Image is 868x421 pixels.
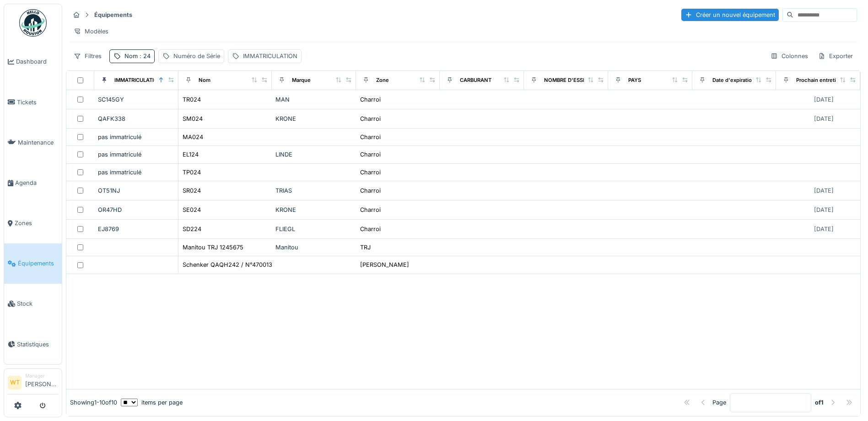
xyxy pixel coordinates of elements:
[360,225,381,233] div: Charroi
[360,186,381,195] div: Charroi
[4,82,62,122] a: Tickets
[183,114,203,123] div: SM024
[98,205,174,214] div: OR47HD
[360,133,381,141] div: Charroi
[183,205,201,214] div: SE024
[4,162,62,203] a: Agenda
[98,150,174,159] div: pas immatriculé
[98,225,174,233] div: EJ8769
[15,178,58,187] span: Agenda
[360,95,381,104] div: Charroi
[183,225,201,233] div: SD224
[183,168,201,177] div: TP024
[17,98,58,107] span: Tickets
[275,150,352,159] div: LINDE
[138,53,151,59] span: : 24
[15,219,58,227] span: Zones
[814,95,834,104] div: [DATE]
[360,168,381,177] div: Charroi
[4,284,62,324] a: Stock
[681,9,779,21] div: Créer un nouvel équipement
[4,243,62,284] a: Équipements
[460,76,491,84] div: CARBURANT
[183,95,201,104] div: TR024
[243,52,297,60] div: IMMATRICULATION
[25,372,58,379] div: Manager
[98,95,174,104] div: SC145GY
[19,9,47,37] img: Badge_color-CXgf-gQk.svg
[275,95,352,104] div: MAN
[4,203,62,243] a: Zones
[98,168,174,177] div: pas immatriculé
[18,259,58,268] span: Équipements
[25,372,58,392] li: [PERSON_NAME]
[91,11,136,19] strong: Équipements
[16,57,58,66] span: Dashboard
[183,133,203,141] div: MA024
[70,49,106,63] div: Filtres
[712,398,726,407] div: Page
[17,340,58,349] span: Statistiques
[8,376,22,389] li: WT
[815,398,824,407] strong: of 1
[98,186,174,195] div: OT51NJ
[173,52,220,60] div: Numéro de Série
[275,205,352,214] div: KRONE
[4,42,62,82] a: Dashboard
[712,76,755,84] div: Date d'expiration
[8,372,58,394] a: WT Manager[PERSON_NAME]
[124,52,151,60] div: Nom
[360,150,381,159] div: Charroi
[98,114,174,123] div: QAFK338
[17,299,58,308] span: Stock
[628,76,641,84] div: PAYS
[70,25,113,38] div: Modèles
[292,76,311,84] div: Marque
[4,122,62,162] a: Maintenance
[544,76,591,84] div: NOMBRE D'ESSIEU
[814,114,834,123] div: [DATE]
[70,398,117,407] div: Showing 1 - 10 of 10
[183,150,199,159] div: EL124
[360,114,381,123] div: Charroi
[814,205,834,214] div: [DATE]
[183,186,201,195] div: SR024
[98,133,174,141] div: pas immatriculé
[183,260,272,269] div: Schenker QAQH242 / N°470013
[18,138,58,147] span: Maintenance
[275,186,352,195] div: TRIAS
[121,398,183,407] div: items per page
[199,76,210,84] div: Nom
[376,76,389,84] div: Zone
[4,324,62,364] a: Statistiques
[814,49,857,63] div: Exporter
[360,260,409,269] div: [PERSON_NAME]
[114,76,162,84] div: IMMATRICULATION
[360,243,371,252] div: TRJ
[814,186,834,195] div: [DATE]
[275,114,352,123] div: KRONE
[766,49,812,63] div: Colonnes
[275,225,352,233] div: FLIEGL
[360,205,381,214] div: Charroi
[183,243,243,252] div: Manitou TRJ 1245675
[814,225,834,233] div: [DATE]
[275,243,352,252] div: Manitou
[796,76,842,84] div: Prochain entretien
